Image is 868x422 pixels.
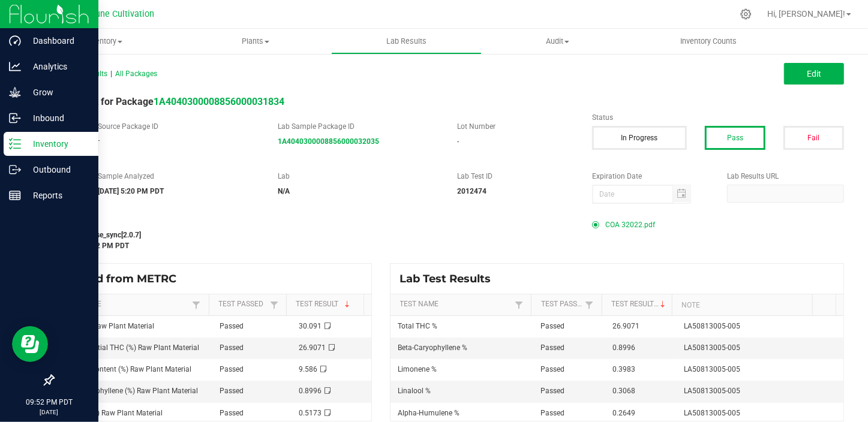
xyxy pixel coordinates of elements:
span: 26.9071 [612,322,639,330]
inline-svg: Dashboard [9,35,21,47]
span: 0.8996 [612,343,635,352]
p: Dashboard [21,34,93,48]
button: Fail [783,126,844,150]
p: Grow [21,85,93,100]
span: - [98,136,100,144]
a: Filter [267,297,281,312]
span: LA50813005-005 [684,409,740,417]
p: Analytics [21,59,93,74]
strong: [DATE] 5:20 PM PDT [98,187,164,195]
a: Test ResultSortable [611,300,668,309]
label: Lab Sample Package ID [278,121,440,132]
span: All Packages [115,70,157,78]
p: Outbound [21,162,93,177]
span: LA50813005-005 [684,365,740,373]
span: Lab Results [370,36,443,47]
span: LA50813005-005 [684,322,740,330]
span: 0.2649 [612,409,635,417]
a: Inventory [29,29,180,54]
span: Passed [220,343,244,352]
div: Manage settings [738,8,753,20]
label: Lab [278,171,440,182]
a: Filter [512,297,526,312]
a: Audit [482,29,633,54]
span: Passed [220,409,244,417]
a: Test NameSortable [400,300,512,309]
span: | [110,70,112,78]
inline-svg: Inbound [9,112,21,124]
span: Audit [482,36,632,47]
span: Moisture Content (%) Raw Plant Material [61,365,191,373]
span: Passed [540,387,564,395]
button: Edit [784,63,844,85]
span: Plants [181,36,331,47]
label: Last Modified [53,216,574,227]
span: Passed [540,322,564,330]
span: Total Potential THC (%) Raw Plant Material [61,343,199,352]
span: 26.9071 [299,343,326,352]
a: Test ResultSortable [296,300,359,309]
span: Δ-9 THC (%) Raw Plant Material [61,409,163,417]
button: Pass [705,126,765,150]
span: Beta-Caryophyllene (%) Raw Plant Material [61,387,198,395]
span: 0.3068 [612,387,635,395]
span: Passed [220,387,244,395]
a: Filter [189,297,203,312]
th: Note [672,294,812,316]
a: Test NameSortable [62,300,189,309]
button: In Progress [592,126,686,150]
p: [DATE] [5,408,93,417]
label: Status [592,112,844,123]
span: 0.3983 [612,365,635,373]
label: Source Package ID [98,121,260,132]
iframe: Resource center [12,326,48,362]
span: Sortable [343,300,352,309]
span: Passed [220,365,244,373]
span: Passed [540,365,564,373]
span: Linalool % [398,387,431,395]
span: Total THC % [398,322,437,330]
span: Passed [540,343,564,352]
span: THCa (%) Raw Plant Material [61,322,154,330]
label: Lab Test ID [457,171,574,182]
span: Inventory Counts [664,36,753,47]
p: Reports [21,188,93,203]
a: 1A4040300008856000032035 [278,137,379,146]
label: Lot Number [457,121,574,132]
a: Test PassedSortable [541,300,582,309]
a: 1A4040300008856000031834 [154,96,284,107]
span: 9.586 [299,365,318,373]
label: Expiration Date [592,171,709,182]
span: 0.5173 [299,409,322,417]
span: Sortable [658,300,668,309]
a: Lab Results [331,29,482,54]
strong: N/A [278,187,290,195]
span: Limonene % [398,365,437,373]
span: Lab Test Results [400,272,500,285]
inline-svg: Analytics [9,61,21,73]
span: LA50813005-005 [684,387,740,395]
span: Beta-Caryophyllene % [398,343,467,352]
p: 09:52 PM PDT [5,397,93,408]
inline-svg: Reports [9,189,21,201]
p: Inbound [21,111,93,125]
span: 0.8996 [299,387,322,395]
label: Sample Analyzed [98,171,260,182]
span: Inventory [29,36,180,47]
a: Filter [582,297,596,312]
label: Lab Results URL [727,171,844,182]
span: Dune Cultivation [91,9,155,19]
span: COA 32022.pdf [605,216,655,234]
inline-svg: Inventory [9,138,21,150]
span: Alpha-Humulene % [398,409,459,417]
span: Passed [540,409,564,417]
span: Edit [807,69,821,79]
p: Inventory [21,137,93,151]
span: Passed [220,322,244,330]
span: Synced from METRC [62,272,185,285]
strong: 2012474 [457,187,486,195]
span: Hi, [PERSON_NAME]! [767,9,845,19]
span: Lab Result for Package [53,96,284,107]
